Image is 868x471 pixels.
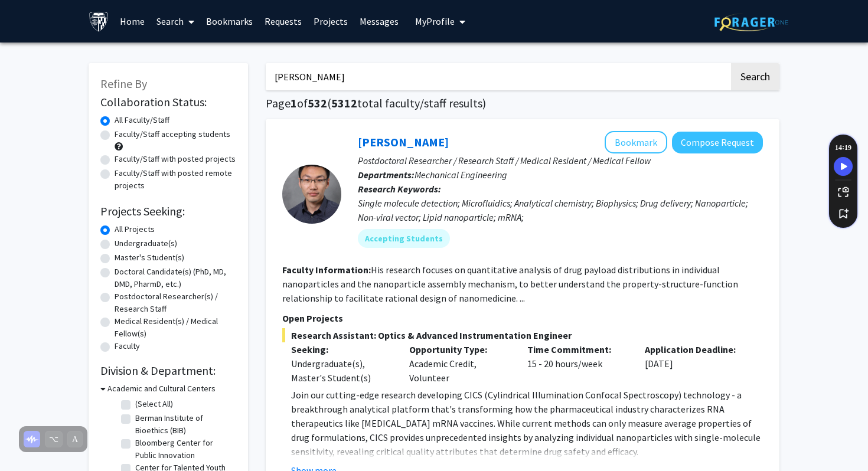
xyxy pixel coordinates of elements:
a: Projects [308,1,354,42]
h1: Page of ( total faculty/staff results) [266,96,779,110]
img: ForagerOne Logo [714,13,788,31]
label: All Projects [115,223,155,235]
div: Single molecule detection; Microfluidics; Analytical chemistry; Biophysics; Drug delivery; Nanopa... [358,196,763,224]
label: Faculty/Staff accepting students [115,128,230,140]
span: My Profile [415,15,455,27]
label: Doctoral Candidate(s) (PhD, MD, DMD, PharmD, etc.) [115,266,236,290]
label: Faculty/Staff with posted remote projects [115,167,236,192]
input: Search Keywords [266,63,729,90]
label: Faculty [115,340,140,352]
a: Home [114,1,151,42]
b: Faculty Information: [282,264,371,276]
iframe: Chat [9,418,50,462]
b: Research Keywords: [358,183,441,195]
mat-chip: Accepting Students [358,229,450,248]
span: 5312 [331,96,357,110]
p: Open Projects [282,311,763,325]
label: Postdoctoral Researcher(s) / Research Staff [115,290,236,315]
div: [DATE] [636,342,754,385]
label: Undergraduate(s) [115,237,177,250]
h2: Collaboration Status: [100,95,236,109]
p: Join our cutting-edge research developing CICS (Cylindrical Illumination Confocal Spectroscopy) t... [291,388,763,459]
p: Time Commitment: [527,342,628,356]
label: Medical Resident(s) / Medical Fellow(s) [115,315,236,340]
button: Compose Request to Sixuan Li [672,132,763,153]
label: Master's Student(s) [115,251,184,264]
p: Opportunity Type: [409,342,510,356]
div: Undergraduate(s), Master's Student(s) [291,356,391,385]
label: Bloomberg Center for Public Innovation [135,437,233,462]
label: All Faculty/Staff [115,114,169,126]
b: Departments: [358,169,415,181]
h2: Division & Department: [100,364,236,378]
button: Search [731,63,779,90]
p: Application Deadline: [645,342,745,356]
span: 532 [308,96,327,110]
a: Requests [259,1,308,42]
span: 1 [291,96,297,110]
span: Mechanical Engineering [415,169,507,181]
a: Messages [354,1,404,42]
fg-read-more: His research focuses on quantitative analysis of drug payload distributions in individual nanopar... [282,264,738,304]
button: Add Sixuan Li to Bookmarks [605,131,667,153]
h2: Projects Seeking: [100,204,236,218]
label: Faculty/Staff with posted projects [115,153,236,165]
span: Research Assistant: Optics & Advanced Instrumentation Engineer [282,328,763,342]
a: Bookmarks [200,1,259,42]
p: Postdoctoral Researcher / Research Staff / Medical Resident / Medical Fellow [358,153,763,168]
h3: Academic and Cultural Centers [107,382,216,395]
a: Search [151,1,200,42]
p: Seeking: [291,342,391,356]
div: Academic Credit, Volunteer [400,342,518,385]
span: Refine By [100,76,147,91]
div: 15 - 20 hours/week [518,342,637,385]
label: Berman Institute of Bioethics (BIB) [135,412,233,437]
label: (Select All) [135,398,173,410]
img: Johns Hopkins University Logo [89,11,109,32]
a: [PERSON_NAME] [358,135,449,149]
